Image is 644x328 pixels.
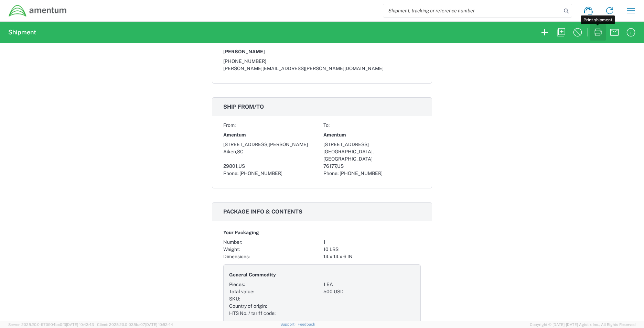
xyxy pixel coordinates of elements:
img: dyncorp [8,4,67,17]
span: , [336,163,337,169]
span: Phone: [323,171,339,176]
span: General Commodity [229,271,276,278]
span: To: [323,122,330,128]
div: 14 x 14 x 6 IN [323,253,421,260]
span: Total value: [229,289,254,294]
span: 29801 [223,163,237,169]
span: Country of origin: [229,303,267,309]
div: 10 LBS [323,246,421,253]
span: Amentum [323,131,346,139]
span: [DATE] 10:43:43 [66,322,94,327]
span: US [337,163,344,169]
span: Copyright © [DATE]-[DATE] Agistix Inc., All Rights Reserved [530,321,636,328]
span: Ship from/to [223,103,264,110]
div: 1 [323,239,421,246]
span: Dimensions: [223,254,250,259]
input: Shipment, tracking or reference number [383,4,561,17]
span: Weight: [223,247,240,252]
span: 76177 [323,163,336,169]
span: From: [223,122,236,128]
span: SC [237,149,244,154]
a: Support [280,322,298,326]
span: [PHONE_NUMBER] [239,171,282,176]
span: [PERSON_NAME] [223,48,265,55]
span: [PHONE_NUMBER] [340,171,383,176]
span: , [236,149,237,154]
span: US [238,163,245,169]
span: [GEOGRAPHIC_DATA] [323,149,373,154]
h2: Shipment [8,28,36,36]
span: , [373,149,374,154]
span: Package info & contents [223,208,302,215]
span: [DATE] 10:52:44 [145,322,173,327]
span: Phone: [223,171,238,176]
div: 500 USD [323,288,415,295]
span: Pieces: [229,282,245,287]
span: HTS No. / tariff code: [229,310,276,316]
a: Feedback [298,322,315,326]
span: [GEOGRAPHIC_DATA] [323,156,373,162]
div: [PHONE_NUMBER] [223,58,421,65]
span: Amentum [223,131,246,139]
span: Server: 2025.20.0-970904bc0f3 [8,322,94,327]
span: SKU: [229,296,240,302]
div: [PERSON_NAME][EMAIL_ADDRESS][PERSON_NAME][DOMAIN_NAME] [223,65,421,72]
div: [STREET_ADDRESS] [323,141,421,148]
span: Your Packaging [223,229,259,236]
div: [STREET_ADDRESS][PERSON_NAME] [223,141,321,148]
span: Client: 2025.20.0-035ba07 [97,322,173,327]
span: , [237,163,238,169]
span: Aiken [223,149,236,154]
div: 1 EA [323,281,415,288]
span: Number: [223,239,242,245]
